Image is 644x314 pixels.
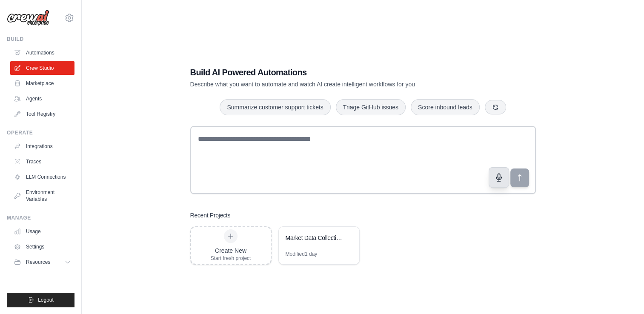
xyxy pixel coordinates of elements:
div: Operate [7,129,74,136]
a: Crew Studio [10,61,74,75]
a: Tool Registry [10,107,74,121]
a: Traces [10,155,74,168]
div: Build [7,36,74,43]
a: Usage [10,225,74,238]
button: Logout [7,293,74,307]
iframe: Chat Widget [601,273,644,314]
a: Settings [10,240,74,254]
h1: Build AI Powered Automations [190,66,476,78]
a: Marketplace [10,77,74,90]
a: Environment Variables [10,186,74,206]
img: Logo [7,10,49,26]
span: Logout [38,297,54,303]
button: Click to speak your automation idea [488,167,509,188]
button: Summarize customer support tickets [220,99,330,115]
a: Agents [10,92,74,106]
span: Resources [26,259,50,265]
div: Start fresh project [211,255,251,262]
a: LLM Connections [10,170,74,184]
h3: Recent Projects [190,211,231,220]
div: Market Data Collection & Current Analysis [286,234,344,242]
button: Resources [10,255,74,269]
button: Triage GitHub issues [336,99,406,115]
button: Score inbound leads [411,99,480,115]
a: Automations [10,46,74,60]
button: Get new suggestions [485,100,506,114]
a: Integrations [10,140,74,153]
div: Manage [7,214,74,221]
p: Describe what you want to automate and watch AI create intelligent workflows for you [190,80,476,88]
div: Modified 1 day [286,251,318,257]
div: Create New [211,246,251,255]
